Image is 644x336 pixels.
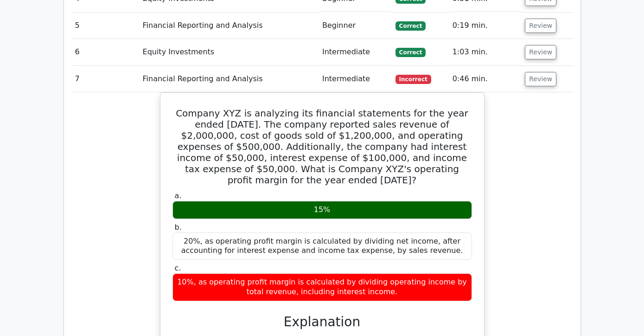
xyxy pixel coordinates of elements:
span: c. [175,264,181,272]
td: 5 [71,13,139,39]
span: Incorrect [395,75,431,84]
td: Intermediate [319,39,392,65]
td: 0:19 min. [449,13,522,39]
div: 10%, as operating profit margin is calculated by dividing operating income by total revenue, incl... [172,273,472,301]
td: Equity Investments [139,39,319,65]
span: a. [175,191,182,200]
td: 0:46 min. [449,66,522,92]
button: Review [525,45,556,59]
td: 7 [71,66,139,92]
td: Intermediate [319,66,392,92]
div: 20%, as operating profit margin is calculated by dividing net income, after accounting for intere... [172,233,472,260]
span: Correct [395,21,426,31]
td: 1:03 min. [449,39,522,65]
div: 15% [172,201,472,219]
button: Review [525,19,556,33]
button: Review [525,72,556,86]
td: Financial Reporting and Analysis [139,13,319,39]
h5: Company XYZ is analyzing its financial statements for the year ended [DATE]. The company reported... [172,108,473,186]
span: b. [175,223,182,232]
td: Financial Reporting and Analysis [139,66,319,92]
td: 6 [71,39,139,65]
h3: Explanation [178,314,466,330]
span: Correct [395,48,426,57]
td: Beginner [319,13,392,39]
